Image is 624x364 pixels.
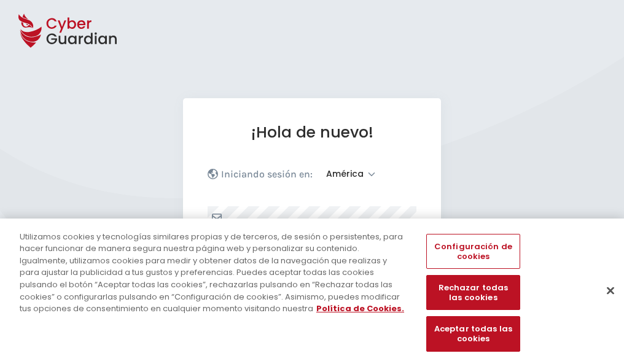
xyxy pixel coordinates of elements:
[426,317,520,352] button: Aceptar todas las cookies
[316,303,404,314] a: Más información sobre su privacidad, se abre en una nueva pestaña
[208,123,416,142] h1: ¡Hola de nuevo!
[426,276,520,311] button: Rechazar todas las cookies
[426,234,520,269] button: Configuración de cookies, Abre el cuadro de diálogo del centro de preferencias.
[597,277,624,304] button: Cerrar
[221,168,313,180] p: Iniciando sesión en:
[20,231,408,315] div: Utilizamos cookies y tecnologías similares propias y de terceros, de sesión o persistentes, para ...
